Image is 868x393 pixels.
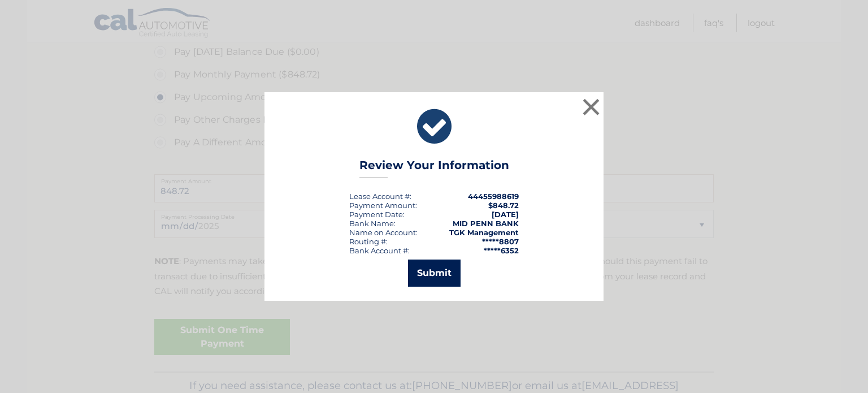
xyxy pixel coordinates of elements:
button: Submit [408,260,461,287]
div: Routing #: [349,237,388,246]
div: : [349,210,405,219]
strong: TGK Management [449,228,519,237]
span: $848.72 [488,201,519,210]
button: × [580,96,602,118]
strong: MID PENN BANK [453,219,519,228]
span: [DATE] [492,210,519,219]
div: Lease Account #: [349,192,411,201]
div: Bank Account #: [349,246,410,255]
span: Payment Date [349,210,403,219]
h3: Review Your Information [359,158,509,178]
div: Bank Name: [349,219,396,228]
strong: 44455988619 [468,192,519,201]
div: Name on Account: [349,228,418,237]
div: Payment Amount: [349,201,417,210]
